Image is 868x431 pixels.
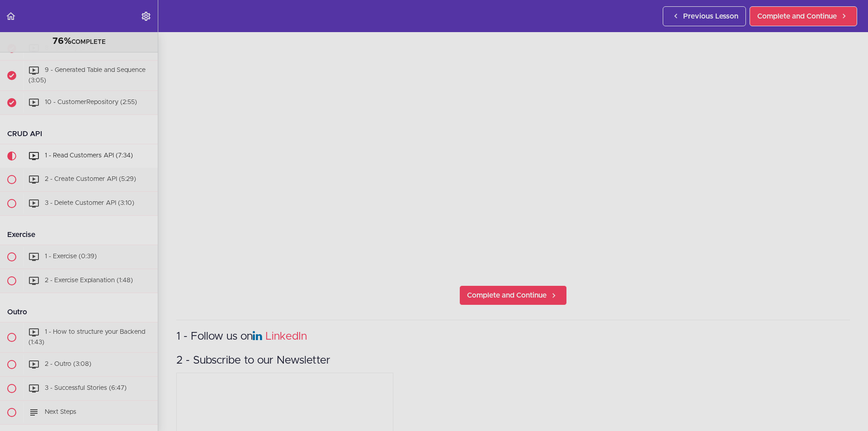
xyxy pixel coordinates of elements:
span: Next Steps [45,409,76,415]
a: LinkedIn [265,331,307,342]
span: 2 - Exercise Explanation (1:48) [45,277,133,284]
span: 1 - Exercise (0:39) [45,253,97,260]
span: 1 - How to structure your Backend (1:43) [28,329,145,346]
span: Complete and Continue [757,11,837,22]
svg: Settings Menu [141,11,151,22]
h3: 2 - Subscribe to our Newsletter [176,353,850,368]
a: Complete and Continue [750,6,857,26]
span: Previous Lesson [683,11,738,22]
a: Previous Lesson [663,6,746,26]
span: 1 - Read Customers API (7:34) [45,152,133,159]
span: 76% [52,37,71,46]
h3: 1 - Follow us on [176,329,850,344]
svg: Back to course curriculum [5,11,16,22]
span: 3 - Delete Customer API (3:10) [45,200,134,206]
span: 10 - CustomerRepository (2:55) [45,99,137,105]
div: COMPLETE [11,36,146,47]
span: 2 - Outro (3:08) [45,361,91,367]
span: 9 - Generated Table and Sequence (3:05) [28,67,146,84]
span: 3 - Successful Stories (6:47) [45,385,127,391]
span: 2 - Create Customer API (5:29) [45,176,136,182]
